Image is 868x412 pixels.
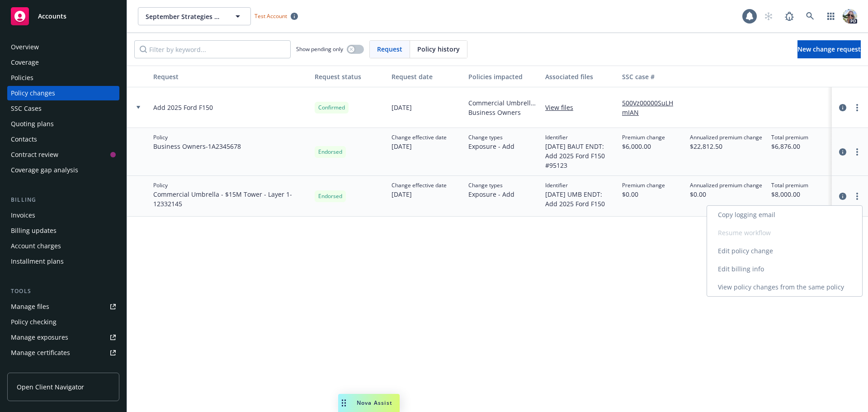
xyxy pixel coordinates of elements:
[801,7,819,25] a: Search
[11,40,39,54] div: Overview
[392,181,447,189] span: Change effective date
[468,181,514,189] span: Change types
[7,40,119,54] a: Overview
[377,44,402,54] span: Request
[392,133,447,142] span: Change effective date
[417,44,460,54] span: Policy history
[837,102,848,113] a: circleInformation
[11,361,57,375] div: Manage claims
[690,142,762,151] span: $22,812.50
[11,254,64,269] div: Installment plans
[318,192,342,200] span: Endorsed
[153,103,213,112] span: Add 2025 Ford F150
[7,86,119,100] a: Policy changes
[338,394,400,412] button: Nova Assist
[690,189,762,199] span: $0.00
[17,382,84,392] span: Open Client Navigator
[7,55,119,70] a: Coverage
[7,147,119,162] a: Contract review
[153,133,241,142] span: Policy
[7,299,119,314] a: Manage files
[392,72,461,81] div: Request date
[468,142,514,151] span: Exposure - Add
[153,181,307,189] span: Policy
[11,223,57,238] div: Billing updates
[622,98,683,117] a: 500Vz00000SuLHmIAN
[7,239,119,253] a: Account charges
[7,361,119,375] a: Manage claims
[771,133,808,142] span: Total premium
[11,55,39,70] div: Coverage
[38,13,66,20] span: Accounts
[7,208,119,223] a: Invoices
[545,181,615,189] span: Identifier
[468,108,538,117] span: Business Owners
[7,287,119,296] div: Tools
[837,191,848,202] a: circleInformation
[138,7,251,25] button: September Strategies Group, LLC
[153,189,307,208] span: Commercial Umbrella - $15M Tower - Layer 1 - 12332145
[11,71,33,85] div: Policies
[771,142,808,151] span: $6,876.00
[707,206,862,224] a: Copy logging email
[127,176,150,217] div: Toggle Row Expanded
[545,103,580,112] a: View files
[618,66,686,87] button: SSC case #
[542,66,618,87] button: Associated files
[392,103,412,112] span: [DATE]
[153,142,241,151] span: Business Owners - 1A2345678
[780,7,798,25] a: Report a Bug
[837,147,848,157] a: circleInformation
[690,181,762,189] span: Annualized premium change
[7,346,119,360] a: Manage certificates
[468,72,538,81] div: Policies impacted
[622,142,665,151] span: $6,000.00
[759,7,778,25] a: Start snowing
[852,191,863,202] a: more
[153,72,307,81] div: Request
[134,40,291,58] input: Filter by keyword...
[11,147,58,162] div: Contract review
[7,195,119,204] div: Billing
[797,45,861,53] span: New change request
[338,394,349,412] div: Drag to move
[771,181,808,189] span: Total premium
[311,66,388,87] button: Request status
[7,4,119,29] a: Accounts
[7,223,119,238] a: Billing updates
[127,87,150,128] div: Toggle Row Expanded
[7,315,119,329] a: Policy checking
[622,72,683,81] div: SSC case #
[690,133,762,142] span: Annualized premium change
[150,66,311,87] button: Request
[7,71,119,85] a: Policies
[707,278,862,296] a: View policy changes from the same policy
[318,104,345,112] span: Confirmed
[622,181,665,189] span: Premium change
[11,239,61,253] div: Account charges
[127,128,150,176] div: Toggle Row Expanded
[822,7,840,25] a: Switch app
[388,66,465,87] button: Request date
[7,330,119,345] a: Manage exposures
[296,45,343,53] span: Show pending only
[392,189,447,199] span: [DATE]
[392,142,447,151] span: [DATE]
[465,66,542,87] button: Policies impacted
[11,299,49,314] div: Manage files
[545,133,615,142] span: Identifier
[468,133,514,142] span: Change types
[707,242,862,260] a: Edit policy change
[11,315,57,329] div: Policy checking
[622,189,665,199] span: $0.00
[771,189,808,199] span: $8,000.00
[7,254,119,269] a: Installment plans
[468,189,514,199] span: Exposure - Add
[7,132,119,147] a: Contacts
[7,163,119,177] a: Coverage gap analysis
[318,148,342,156] span: Endorsed
[11,330,68,345] div: Manage exposures
[843,9,857,24] img: photo
[11,346,70,360] div: Manage certificates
